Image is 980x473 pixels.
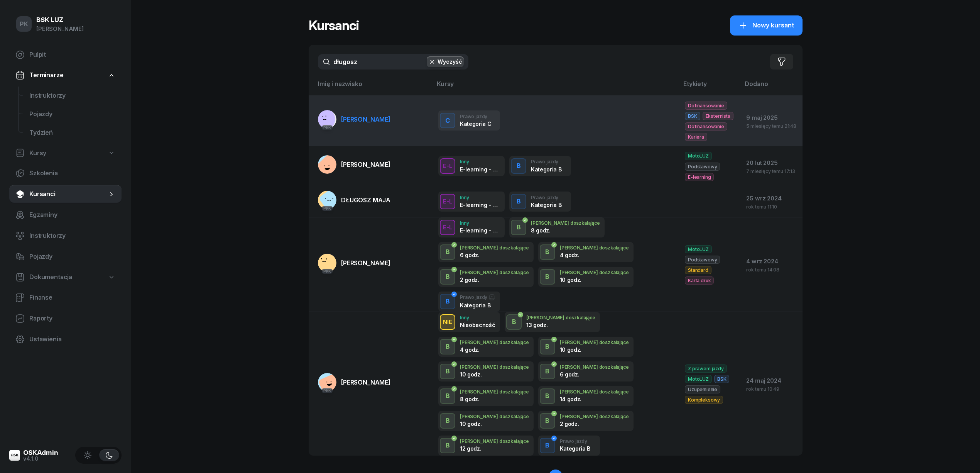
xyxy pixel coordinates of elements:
div: [PERSON_NAME] doszkalające [560,389,629,394]
div: B [514,221,524,234]
button: Nowy kursant [730,15,803,36]
div: 6 godz. [460,252,500,258]
span: Instruktorzy [29,231,115,241]
div: BSK LUZ [36,17,84,23]
div: Kategoria B [460,302,495,309]
span: Pojazdy [29,109,115,119]
span: Ustawienia [29,334,115,344]
button: B [440,364,455,379]
div: rok temu 10:49 [746,387,796,392]
div: [PERSON_NAME] doszkalające [560,270,629,275]
th: Etykiety [679,79,740,95]
div: Nieobecność [460,322,495,328]
span: Pulpit [29,50,115,60]
div: OSKAdmin [23,449,58,456]
a: Tydzień [23,124,122,142]
a: Egzaminy [9,206,122,224]
a: Pojazdy [23,105,122,124]
div: [PERSON_NAME] doszkalające [460,389,529,394]
div: Kategoria C [460,120,491,127]
span: MotoLUZ [685,245,712,253]
button: B [440,438,455,453]
button: Wyczyść [427,56,464,67]
div: [PERSON_NAME] [36,24,84,34]
div: B [514,159,524,173]
div: [PERSON_NAME] doszkalające [460,364,529,370]
a: Ustawienia [9,330,122,349]
th: Dodano [740,79,803,95]
div: 4 godz. [560,252,600,258]
span: Kariera [685,133,707,141]
button: C [440,113,455,128]
div: 4 wrz 2024 [746,256,796,266]
a: Kursy [9,144,122,162]
div: Prawo jazdy [460,114,491,119]
span: [PERSON_NAME] [341,115,390,123]
span: Podstawowy [685,163,720,171]
div: 10 godz. [560,346,600,353]
button: E-L [440,220,455,235]
span: Eksternista [703,112,733,120]
div: Prawo jazdy [560,439,590,444]
span: Kursanci [29,189,108,199]
span: Kursy [29,148,46,158]
a: Terminarze [9,66,122,84]
a: PKK[PERSON_NAME] [318,373,390,392]
button: B [540,244,555,260]
span: Nowy kursant [752,20,794,31]
th: Imię i nazwisko [309,79,432,95]
span: Karta druk [685,276,714,285]
div: B [542,439,553,452]
span: Raporty [29,314,115,324]
div: E-learning - 90 dni [460,227,500,234]
button: B [440,294,455,309]
div: 9 maj 2025 [746,113,796,123]
div: B [443,365,453,378]
div: [PERSON_NAME] doszkalające [560,340,629,345]
span: [PERSON_NAME] [341,161,390,168]
button: E-L [440,158,455,174]
span: Standard [685,266,711,274]
div: E-L [440,222,455,232]
div: rok temu 14:08 [746,267,796,272]
div: B [542,365,553,378]
div: 14 godz. [560,396,600,402]
div: PKK [322,206,333,211]
div: B [542,390,553,403]
span: MotoLUZ [685,375,712,383]
div: B [443,340,453,353]
div: Inny [460,315,495,320]
th: Kursy [432,79,679,95]
div: E-learning - 90 dni [460,166,500,173]
div: PKK [322,269,333,274]
span: BSK [714,375,730,383]
span: PK [20,21,29,27]
span: Dofinansowanie [685,122,727,131]
button: B [540,413,555,429]
button: B [506,314,522,330]
div: [PERSON_NAME] doszkalające [531,220,600,225]
button: B [511,158,526,174]
a: Pulpit [9,46,122,64]
div: Kategoria B [531,202,561,208]
div: C [442,114,453,127]
div: [PERSON_NAME] doszkalające [460,245,529,250]
div: [PERSON_NAME] doszkalające [526,315,595,320]
a: PKK[PERSON_NAME] [318,110,390,129]
button: B [540,269,555,285]
button: B [440,244,455,260]
div: B [514,195,524,208]
span: [PERSON_NAME] [341,259,390,267]
div: E-L [440,161,455,171]
a: Instruktorzy [23,86,122,105]
div: PKK [322,388,333,393]
div: E-L [440,197,455,206]
a: Kursanci [9,185,122,203]
a: Dokumentacja [9,268,122,286]
a: Raporty [9,309,122,328]
span: Dofinansowanie [685,102,727,110]
span: Pojazdy [29,252,115,262]
div: [PERSON_NAME] doszkalające [460,439,529,444]
a: PKKDŁUGOSZ MAJA [318,191,390,209]
div: B [443,246,453,259]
